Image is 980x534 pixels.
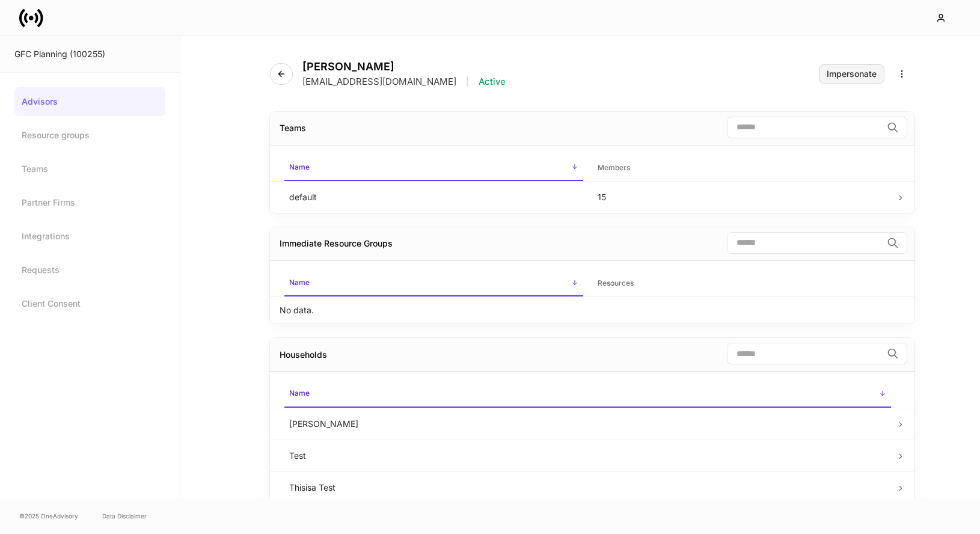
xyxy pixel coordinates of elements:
h6: Resources [598,277,634,289]
h6: Members [598,162,630,173]
a: Resource groups [14,121,165,150]
h4: [PERSON_NAME] [302,60,506,73]
span: © 2025 OneAdvisory [19,511,78,521]
div: GFC Planning (100255) [14,48,165,60]
a: Integrations [14,222,165,251]
td: [PERSON_NAME] [280,408,896,440]
span: Name [284,271,583,296]
a: Partner Firms [14,188,165,217]
h6: Name [289,161,310,173]
div: Immediate Resource Groups [280,238,393,250]
span: Resources [593,271,892,296]
div: Impersonate [827,70,877,78]
p: | [466,76,469,88]
td: default [280,181,588,213]
td: 15 [588,181,896,213]
div: Teams [280,122,306,134]
p: Active [479,76,506,88]
p: No data. [280,304,314,316]
span: Name [284,155,583,181]
h6: Name [289,387,310,399]
td: Thisisa Test [280,471,896,503]
span: Name [284,381,891,407]
a: Teams [14,155,165,183]
a: Advisors [14,87,165,116]
button: Impersonate [819,64,884,84]
a: Client Consent [14,289,165,318]
td: Test [280,440,896,471]
div: Households [280,349,327,361]
span: Members [593,156,892,180]
a: Requests [14,256,165,284]
h6: Name [289,277,310,288]
p: [EMAIL_ADDRESS][DOMAIN_NAME] [302,76,456,88]
a: Data Disclaimer [102,511,147,521]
